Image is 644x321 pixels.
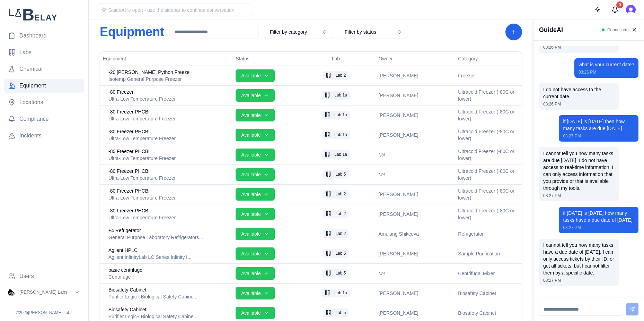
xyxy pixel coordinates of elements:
[563,210,633,223] span: if [DATE] is [DATE] how many tasks have a due date of [DATE]
[543,87,602,99] span: I do not have access to the current date.
[236,188,275,201] button: Available
[4,112,84,126] a: Compliance
[236,109,275,121] button: Available
[108,313,230,320] div: Purifier Logic+ Biological Safety Cabinets
[543,242,616,276] span: I cannot tell you how many tasks have a due date of [DATE]. I can only access tickets by their ID...
[4,62,84,76] a: Chemical
[455,66,522,85] td: Freezer
[4,79,84,93] a: Equipment
[579,62,634,67] span: what is your current date?
[108,135,230,142] div: Ultra-Low Temperature Freezer
[108,175,230,181] div: Ultra-Low Temperature Freezer
[455,244,522,263] td: Sample Purification
[236,287,275,299] button: Available
[8,289,15,296] img: Vega Labs
[376,52,455,66] th: Owner
[376,105,455,125] td: [PERSON_NAME]
[323,229,349,238] button: Lab 2
[455,283,522,303] td: Biosafety Cabinet
[376,66,455,85] td: [PERSON_NAME]
[100,25,164,39] h1: Equipment
[236,149,275,161] button: Available
[376,244,455,263] td: [PERSON_NAME]
[108,69,189,76] span: -20 [PERSON_NAME] Python Freeze
[108,187,149,194] span: -80 Freezer PHCBi
[563,119,626,131] span: if [DATE] is [DATE] then how many tasks are due [DATE]
[264,26,333,38] button: Filter by category
[108,254,230,261] div: Agilent InfinityLab LC Series Infinity II Analytical & Bio-inert Fraction Collector
[608,3,622,17] button: Messages (9 unread)
[4,95,84,109] a: Locations
[378,271,385,276] span: N/A
[108,227,141,234] span: +4 Refrigerator
[322,289,350,297] button: Lab 1a
[322,91,350,99] button: Lab 1a
[108,306,147,313] span: Biosafety Cabinet
[19,272,34,280] span: Users
[19,132,42,140] span: Incidents
[236,267,275,280] button: Available
[108,88,133,95] span: -80 Freezer
[455,164,522,184] td: Ultracold Freezer (-80C or lower)
[543,193,615,198] p: 03:27 PM
[543,151,615,191] span: I cannot tell you how many tasks are due [DATE]. I do not have access to real-time information. I...
[591,3,604,16] button: Toggle theme
[607,27,627,33] span: Connected
[4,269,84,283] a: Users
[108,267,142,273] span: basic centrifuge
[4,286,84,298] button: Open organization switcher
[322,111,350,119] button: Lab 1a
[108,115,230,122] div: Ultra-Low Temperature Freezer
[19,65,43,73] span: Chemical
[455,224,522,244] td: Refrigerator
[236,208,275,220] button: Available
[378,153,385,158] span: N/A
[455,263,522,283] td: Centrifugal Mixer
[108,194,230,201] div: Ultra-Low Temperature Freezer
[4,129,84,143] a: Incidents
[323,309,349,317] button: Lab 5
[376,85,455,105] td: [PERSON_NAME]
[236,228,275,240] button: Available
[376,184,455,204] td: [PERSON_NAME]
[19,98,43,107] span: Locations
[236,307,275,319] button: Available
[108,286,147,293] span: Biosafety Cabinet
[236,247,275,260] button: Available
[455,145,522,164] td: Ultracold Freezer (-80C or lower)
[455,52,522,66] th: Category
[108,148,149,155] span: -80 Freezer PHCBi
[296,52,376,66] th: Lab
[455,125,522,145] td: Ultracold Freezer (-80C or lower)
[505,24,522,40] button: Add Equipment
[19,48,32,57] span: Labs
[323,170,349,178] button: Lab 5
[108,293,230,300] div: Purifier Logic+ Biological Safety Cabinets
[322,150,350,159] button: Lab 1a
[108,95,230,102] div: Ultra-Low Temperature Freezer
[108,155,230,162] div: Ultra-Low Temperature Freezer
[108,234,230,241] div: General Purpose Laboratory Refrigerators and Freezers
[323,249,349,257] button: Lab 5
[563,225,634,230] p: 03:27 PM
[4,45,84,59] a: Labs
[378,172,385,177] span: N/A
[4,29,84,43] a: Dashboard
[108,168,149,175] span: -80 Freezer PHCBi
[236,168,275,181] button: Available
[108,76,230,83] div: Isotemp General Purpose Freezer
[455,105,522,125] td: Ultracold Freezer (-80C or lower)
[579,69,634,75] p: 03:26 PM
[100,52,233,66] th: Equipment
[543,278,615,283] p: 03:27 PM
[376,283,455,303] td: [PERSON_NAME]
[376,204,455,224] td: [PERSON_NAME]
[19,289,68,295] span: Vega Labs
[233,52,296,66] th: Status
[323,269,349,277] button: Lab 5
[108,108,149,115] span: -80 Freezer PHCBi
[19,115,48,123] span: Compliance
[4,310,84,315] p: © 2025 [PERSON_NAME] Labs
[455,85,522,105] td: Ultracold Freezer (-80C or lower)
